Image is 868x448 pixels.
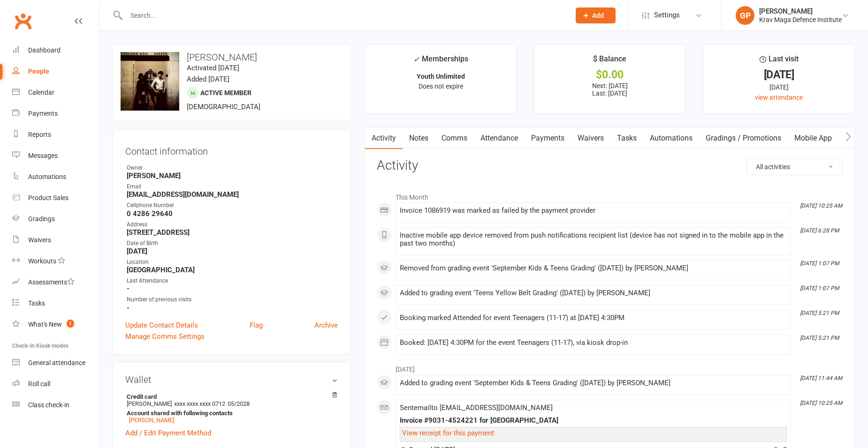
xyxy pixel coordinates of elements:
a: Waivers [571,127,610,149]
span: [DEMOGRAPHIC_DATA] [187,103,260,111]
div: Invoice 1086919 was marked as failed by the payment provider [400,207,787,215]
div: Date of Birth [127,239,338,248]
div: [DATE] [712,70,846,80]
strong: [PERSON_NAME] [127,172,338,180]
div: [PERSON_NAME] [759,7,842,15]
button: Add [576,7,616,23]
div: Class check-in [28,401,69,409]
a: General attendance kiosk mode [12,352,99,373]
a: View receipt for this payment [402,429,494,437]
div: [DATE] [712,82,846,92]
a: Reports [12,124,99,145]
div: Number of previous visits [127,295,338,304]
div: Waivers [28,236,51,244]
a: Messages [12,145,99,166]
i: [DATE] 5:21 PM [800,335,839,341]
div: Booked: [DATE] 4:30PM for the event Teenagers (11-17), via kiosk drop-in [400,339,787,347]
a: Waivers [12,230,99,251]
strong: [DATE] [127,247,338,255]
div: Removed from grading event 'September Kids & Teens Grading' ([DATE]) by [PERSON_NAME] [400,264,787,272]
div: Payments [28,110,58,117]
a: Dashboard [12,40,99,61]
div: GP [736,6,754,25]
div: Tasks [28,299,45,307]
i: [DATE] 10:25 AM [800,400,842,406]
div: Workouts [28,257,56,265]
time: Added [DATE] [187,75,229,83]
h3: Wallet [125,374,338,385]
h3: Activity [377,158,843,173]
a: Attendance [474,127,525,149]
div: Assessments [28,278,75,286]
a: Product Sales [12,187,99,209]
div: Location [127,258,338,267]
time: Activated [DATE] [187,64,239,72]
a: Tasks [610,127,643,149]
a: Workouts [12,251,99,272]
a: Payments [12,103,99,124]
span: 1 [67,320,74,328]
input: Search... [123,9,563,22]
div: Added to grading event 'Teens Yellow Belt Grading' ([DATE]) by [PERSON_NAME] [400,289,787,297]
i: [DATE] 10:25 AM [800,202,842,209]
a: Activity [365,127,403,149]
a: Clubworx [11,9,35,33]
span: Sent email to [EMAIL_ADDRESS][DOMAIN_NAME] [400,403,553,412]
strong: 0 4286 29640 [127,209,338,218]
a: Gradings [12,209,99,230]
a: Update Contact Details [125,320,198,331]
strong: [STREET_ADDRESS] [127,228,338,237]
img: image1751857483.png [121,52,179,111]
strong: Account shared with following contacts [127,410,333,417]
i: ✓ [413,55,419,64]
a: Add / Edit Payment Method [125,427,211,439]
strong: Youth Unlimited [417,73,465,80]
strong: [EMAIL_ADDRESS][DOMAIN_NAME] [127,190,338,199]
span: xxxx xxxx xxxx 0712 [174,400,225,407]
li: This Month [377,187,843,202]
div: Email [127,182,338,191]
a: Calendar [12,82,99,103]
a: Assessments [12,272,99,293]
div: Last visit [760,53,799,70]
div: Roll call [28,380,50,388]
li: [DATE] [377,359,843,374]
div: What's New [28,321,62,328]
a: [PERSON_NAME] [129,417,174,424]
div: Invoice #9031-4524221 for [GEOGRAPHIC_DATA] [400,417,787,425]
a: Class kiosk mode [12,395,99,416]
a: Gradings / Promotions [699,127,788,149]
div: Cellphone Number [127,201,338,210]
span: Active member [200,89,251,97]
a: Notes [403,127,435,149]
div: Messages [28,152,58,159]
div: Owner [127,164,338,172]
a: Payments [525,127,571,149]
a: What's New1 [12,314,99,335]
span: Does not expire [419,82,463,90]
h3: [PERSON_NAME] [121,52,343,62]
strong: - [127,284,338,293]
div: Product Sales [28,194,69,202]
div: Booking marked Attended for event Teenagers (11-17) at [DATE] 4:30PM [400,314,787,322]
a: Automations [643,127,699,149]
a: Manage Comms Settings [125,331,205,342]
span: 05/2028 [228,400,250,407]
div: Reports [28,131,51,138]
div: Last Attendance [127,276,338,285]
a: Tasks [12,293,99,314]
div: Gradings [28,215,55,223]
div: Added to grading event 'September Kids & Teens Grading' ([DATE]) by [PERSON_NAME] [400,379,787,387]
span: Settings [654,5,680,26]
a: Flag [250,320,263,331]
a: Mobile App [788,127,838,149]
i: [DATE] 5:21 PM [800,310,839,316]
div: Memberships [413,53,468,70]
i: [DATE] 1:07 PM [800,260,839,267]
div: Calendar [28,89,54,96]
a: view attendance [755,94,803,101]
a: Archive [314,320,338,331]
strong: Credit card [127,393,333,400]
a: Roll call [12,373,99,395]
a: Comms [435,127,474,149]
